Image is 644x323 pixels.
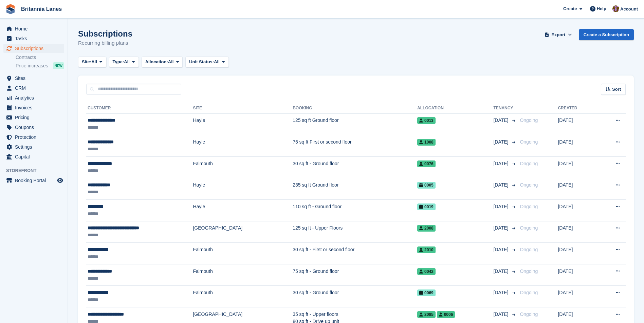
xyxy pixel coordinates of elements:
td: 30 sq ft - Ground floor [293,156,417,178]
span: Pricing [15,113,56,122]
a: menu [3,44,64,53]
a: menu [3,152,64,161]
span: Booking Portal [15,176,56,185]
span: Capital [15,152,56,161]
th: Site [193,103,293,114]
span: All [124,59,130,65]
span: Export [551,31,565,38]
a: menu [3,83,64,93]
span: Ongoing [520,182,538,188]
span: Ongoing [520,247,538,252]
a: menu [3,24,64,34]
span: Site: [82,59,91,65]
span: [DATE] [493,203,510,210]
span: Protection [15,132,56,142]
span: Ongoing [520,204,538,209]
span: [DATE] [493,246,510,253]
span: 0019 [417,203,436,210]
th: Booking [293,103,417,114]
span: Ongoing [520,139,538,145]
th: Tenancy [493,103,517,114]
td: Falmouth [193,243,293,264]
a: Price increases NEW [16,62,64,69]
span: 0005 [417,182,436,189]
a: menu [3,93,64,103]
a: menu [3,103,64,112]
a: menu [3,34,64,43]
span: Settings [15,142,56,152]
a: menu [3,113,64,122]
td: 30 sq ft - Ground floor [293,286,417,307]
span: [DATE] [493,311,510,318]
a: menu [3,123,64,132]
span: [DATE] [493,181,510,189]
span: Type: [113,59,124,65]
td: 75 sq ft - Ground floor [293,264,417,286]
span: [DATE] [493,289,510,296]
span: 2010 [417,246,436,253]
span: Ongoing [520,311,538,317]
button: Site: All [78,57,106,68]
span: Analytics [15,93,56,103]
a: Create a Subscription [579,29,634,40]
span: [DATE] [493,224,510,232]
td: Falmouth [193,156,293,178]
img: stora-icon-8386f47178a22dfd0bd8f6a31ec36ba5ce8667c1dd55bd0f319d3a0aa187defe.svg [5,4,16,14]
span: 0013 [417,117,436,124]
td: [DATE] [558,178,597,200]
td: [DATE] [558,286,597,307]
th: Created [558,103,597,114]
th: Customer [86,103,193,114]
span: Help [597,5,606,12]
td: [DATE] [558,135,597,157]
a: menu [3,142,64,152]
span: [DATE] [493,268,510,275]
span: All [168,59,174,65]
span: Sort [612,86,621,93]
td: 75 sq ft First or second floor [293,135,417,157]
span: Ongoing [520,225,538,231]
span: CRM [15,83,56,93]
span: All [214,59,220,65]
img: Andy Collier [612,5,619,12]
th: Allocation [417,103,493,114]
span: 2085 [417,311,436,318]
span: 2008 [417,225,436,232]
a: Preview store [56,176,64,185]
td: Hayle [193,113,293,135]
td: Falmouth [193,264,293,286]
span: Ongoing [520,117,538,123]
span: Account [620,6,638,13]
td: 30 sq ft - First or second floor [293,243,417,264]
span: Coupons [15,123,56,132]
td: [DATE] [558,264,597,286]
span: Ongoing [520,268,538,274]
a: Britannia Lanes [18,3,65,15]
div: NEW [53,62,64,69]
span: Tasks [15,34,56,43]
td: Hayle [193,178,293,200]
span: 0076 [417,160,436,167]
p: Recurring billing plans [78,39,132,47]
span: Subscriptions [15,44,56,53]
span: Unit Status: [189,59,214,65]
span: Home [15,24,56,34]
button: Unit Status: All [185,57,228,68]
td: 110 sq ft - Ground floor [293,200,417,221]
span: [DATE] [493,160,510,167]
span: 0006 [437,311,455,318]
span: Price increases [16,63,48,69]
span: Sites [15,73,56,83]
span: [DATE] [493,138,510,146]
td: [GEOGRAPHIC_DATA] [193,221,293,243]
td: Hayle [193,135,293,157]
span: All [91,59,97,65]
td: Hayle [193,200,293,221]
a: Contracts [16,54,64,61]
td: 125 sq ft Ground floor [293,113,417,135]
td: 235 sq ft Ground floor [293,178,417,200]
span: Storefront [6,167,68,174]
span: 0042 [417,268,436,275]
button: Allocation: All [142,57,183,68]
span: [DATE] [493,117,510,124]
